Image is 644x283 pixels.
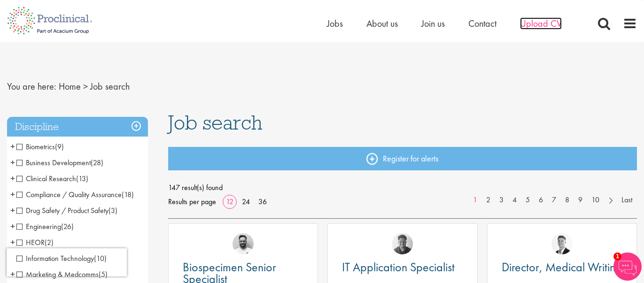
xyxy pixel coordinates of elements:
span: Biometrics [16,142,64,152]
span: Compliance / Quality Assurance [16,190,134,199]
span: Engineering [16,222,74,231]
span: + [10,219,15,233]
span: (26) [61,222,74,231]
span: Director, Medical Writing [502,259,622,275]
img: Sheridon Lloyd [392,233,413,254]
span: Business Development [16,158,103,168]
span: 147 result(s) found [168,181,637,195]
span: Job search [90,80,130,92]
span: (13) [76,174,88,184]
span: Clinical Research [16,174,88,184]
a: 10 [587,195,604,206]
iframe: reCAPTCHA [7,248,127,276]
span: (2) [45,237,54,247]
a: 8 [560,195,574,206]
img: George Watson [551,233,573,254]
span: + [10,155,15,169]
a: 4 [508,195,521,206]
h3: Discipline [7,117,148,137]
span: IT Application Specialist [342,259,455,275]
span: + [10,171,15,185]
span: Job search [168,110,263,135]
span: Business Development [16,158,91,168]
a: 3 [495,195,508,206]
span: (3) [109,206,117,215]
span: Results per page [168,195,216,209]
a: Upload CV [520,17,562,30]
a: 6 [534,195,548,206]
img: Chatbot [613,252,642,281]
a: 12 [223,197,237,207]
a: Director, Medical Writing [502,261,622,273]
span: (9) [55,142,64,152]
a: 2 [481,195,495,206]
a: 9 [574,195,587,206]
a: Last [617,195,637,206]
span: Compliance / Quality Assurance [16,190,122,199]
span: You are here: [7,80,56,92]
span: Drug Safety / Product Safety [16,206,117,215]
a: About us [366,17,398,30]
a: 24 [239,197,253,207]
span: + [10,203,15,217]
a: Contact [468,17,497,30]
a: Jobs [327,17,343,30]
span: (28) [91,158,103,168]
a: 1 [468,195,482,206]
span: Clinical Research [16,174,76,184]
span: + [10,187,15,201]
a: IT Application Specialist [342,261,463,273]
a: 5 [521,195,535,206]
span: HEOR [16,237,45,247]
span: Drug Safety / Product Safety [16,206,109,215]
span: + [10,235,15,249]
span: HEOR [16,237,54,247]
a: Register for alerts [168,147,637,170]
img: Emile De Beer [233,233,254,254]
span: 1 [613,252,621,260]
span: (18) [122,190,134,199]
a: Join us [421,17,445,30]
a: breadcrumb link [59,80,81,92]
span: Biometrics [16,142,55,152]
span: + [10,139,15,153]
span: Engineering [16,222,61,231]
a: 36 [255,197,270,207]
span: > [83,80,88,92]
a: 7 [547,195,561,206]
